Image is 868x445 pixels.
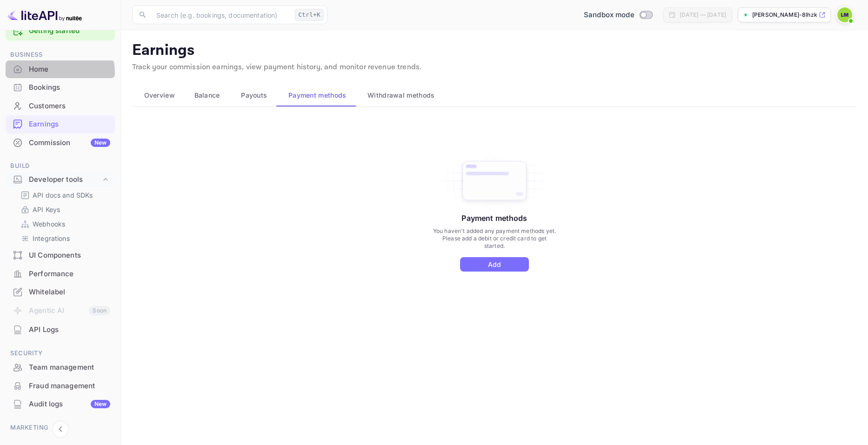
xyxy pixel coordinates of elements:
div: Audit logsNew [6,395,115,413]
a: Whitelabel [6,283,115,300]
a: Audit logsNew [6,395,115,412]
div: Commission [29,138,110,148]
div: Home [6,60,115,79]
div: Whitelabel [6,283,115,301]
div: Performance [29,269,110,279]
div: Getting started [6,21,115,40]
p: Earnings [132,41,857,60]
div: scrollable auto tabs example [132,84,857,106]
div: Developer tools [6,172,115,188]
a: Performance [6,265,115,282]
div: Fraud management [6,377,115,395]
img: LATIF MOE [837,7,852,22]
div: Customers [6,97,115,115]
a: Fraud management [6,377,115,394]
div: Webhooks [17,217,111,231]
button: Collapse navigation [52,421,69,438]
div: CommissionNew [6,134,115,152]
p: Integrations [33,233,70,243]
p: [PERSON_NAME]-8lhzk.nuitee... [752,11,817,19]
div: Earnings [6,115,115,133]
a: Bookings [6,79,115,96]
div: Customers [29,101,110,112]
div: New [91,139,110,147]
div: Bookings [6,79,115,97]
div: Whitelabel [29,287,110,298]
div: Fraud management [29,381,110,392]
div: API docs and SDKs [17,188,111,202]
span: Security [6,348,115,359]
input: Search (e.g. bookings, documentation) [151,6,291,24]
div: Team management [6,359,115,377]
a: CommissionNew [6,134,115,151]
span: Payment methods [288,90,347,101]
div: Ctrl+K [295,9,324,21]
div: Integrations [17,232,111,245]
a: Customers [6,97,115,114]
a: Earnings [6,115,115,133]
p: You haven't added any payment methods yet. Please add a debit or credit card to get started. [432,227,557,250]
a: Team management [6,359,115,376]
div: UI Components [6,246,115,265]
div: Earnings [29,119,110,130]
button: Add [460,257,529,272]
p: Payment methods [461,213,527,224]
span: Balance [194,90,220,101]
span: Overview [144,90,175,101]
p: Track your commission earnings, view payment history, and monitor revenue trends. [132,62,857,73]
div: Developer tools [29,174,101,185]
span: Marketing [6,423,115,433]
div: Audit logs [29,399,110,410]
a: UI Components [6,246,115,264]
div: API Logs [29,325,110,335]
span: Withdrawal methods [367,90,434,101]
div: [DATE] — [DATE] [680,11,726,19]
div: Bookings [29,82,110,93]
div: UI Components [29,250,110,261]
div: API Logs [6,321,115,339]
a: API Keys [20,205,107,214]
span: Business [6,50,115,60]
a: Webhooks [20,219,107,229]
div: Team management [29,362,110,373]
a: API docs and SDKs [20,190,107,200]
a: API Logs [6,321,115,338]
img: LiteAPI logo [7,7,82,22]
span: Build [6,161,115,171]
p: API docs and SDKs [33,190,93,200]
div: New [91,400,110,408]
img: Add Card [438,154,551,208]
span: Sandbox mode [584,10,634,20]
a: Integrations [20,233,107,243]
a: Getting started [29,26,110,36]
div: API Keys [17,203,111,216]
p: Webhooks [33,219,65,229]
div: Performance [6,265,115,283]
span: Payouts [241,90,267,101]
p: API Keys [33,205,60,214]
div: Switch to Production mode [580,10,656,20]
div: Home [29,64,110,75]
a: Home [6,60,115,78]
